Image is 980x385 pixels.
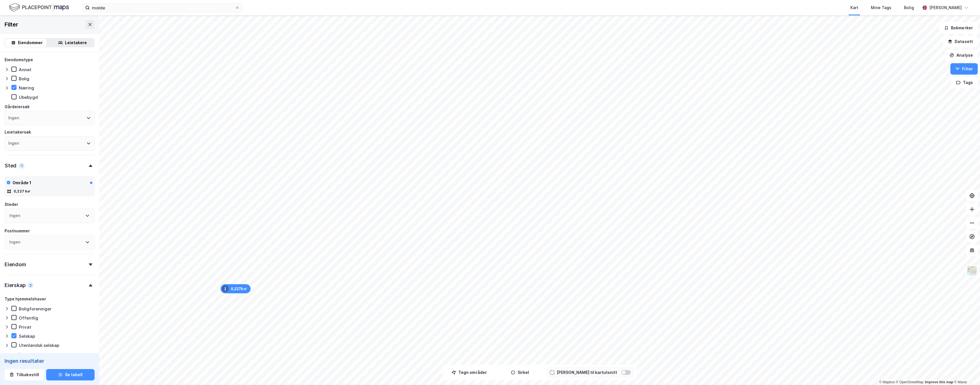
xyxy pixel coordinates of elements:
[929,4,962,11] div: [PERSON_NAME]
[5,369,44,380] button: Tilbakestill
[19,95,38,100] div: Ubebygd
[939,22,978,34] button: Bokmerker
[13,179,31,186] div: Område 1
[28,282,33,288] div: 2
[222,285,229,292] div: 1
[896,380,924,384] a: OpenStreetMap
[5,129,31,136] div: Leietakersøk
[5,228,30,234] div: Postnummer
[850,4,858,11] div: Kart
[19,67,31,72] div: Annet
[5,352,33,359] div: Type gårdeier
[65,39,87,46] div: Leietakere
[951,77,978,88] button: Tags
[943,36,978,47] button: Datasett
[18,39,43,46] div: Eiendommer
[871,4,891,11] div: Mine Tags
[14,189,31,194] div: 0,227 k㎡
[445,367,493,378] button: Tegn områder
[5,261,26,268] div: Eiendom
[557,369,617,376] div: [PERSON_NAME] til kartutsnitt
[90,3,235,12] input: Søk på adresse, matrikkel, gårdeiere, leietakere eller personer
[8,114,19,121] div: Ingen
[5,20,18,29] div: Filter
[19,333,35,339] div: Selskap
[9,212,20,219] div: Ingen
[19,163,24,169] div: 1
[19,76,29,81] div: Bolig
[9,239,20,245] div: Ingen
[19,85,34,91] div: Næring
[19,324,31,330] div: Privat
[5,162,17,169] div: Sted
[945,50,978,61] button: Analyse
[950,63,978,75] button: Filter
[925,380,953,384] a: Improve this map
[5,56,33,63] div: Eiendomstype
[19,306,52,312] div: Boligforeninger
[5,358,95,364] div: Ingen resultater
[5,103,30,110] div: Gårdeiersøk
[8,140,19,147] div: Ingen
[5,201,18,208] div: Steder
[221,284,251,293] div: Map marker
[952,358,980,385] iframe: Chat Widget
[967,265,977,276] img: Z
[5,296,46,302] div: Type hjemmelshaver
[904,4,914,11] div: Bolig
[5,282,25,289] div: Eierskap
[46,369,95,380] button: Se tabell
[19,315,38,321] div: Offentlig
[879,380,895,384] a: Mapbox
[9,3,69,13] img: logo.f888ab2527a4732fd821a326f86c7f29.svg
[496,367,544,378] button: Sirkel
[19,343,59,348] div: Utenlandsk selskap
